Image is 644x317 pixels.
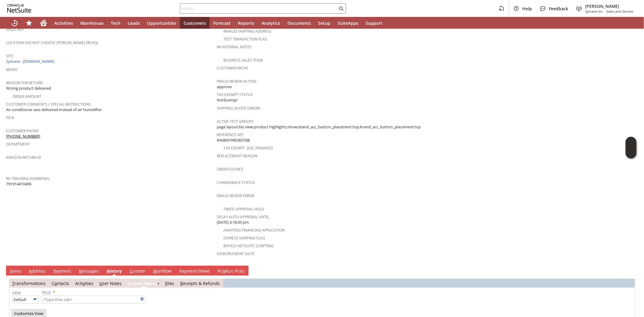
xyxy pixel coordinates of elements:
span: M [79,268,83,274]
a: Reason For Return [6,80,43,85]
span: Wrong product delivered [6,85,51,91]
a: RA Tracking Number(s) [6,176,50,181]
a: Support [362,17,386,29]
a: Documents [284,17,315,29]
a: Memo [6,67,18,72]
a: Sylvane - [DOMAIN_NAME] [6,59,56,64]
span: Reports [238,20,254,26]
a: Delay Auto-Approval Until [217,214,269,219]
span: I [10,268,11,274]
a: Address [27,268,47,275]
svg: Recent Records [11,19,18,27]
a: Timed Approval Hold [223,207,264,212]
a: Activities [51,17,77,29]
a: Analytics [258,17,284,29]
span: Sylvane Inc [585,9,603,14]
a: Chargeback Status [217,180,255,185]
a: Reference Key [217,132,244,137]
a: Department [6,142,30,147]
a: Field [42,290,51,295]
a: Messages [77,268,100,275]
a: Activities [75,280,93,286]
svg: Search [338,5,345,12]
a: PickRun Picks [216,268,246,275]
a: Leads [124,17,143,29]
a: Business Sales Team [223,58,263,63]
a: Amazon Return ID [6,155,41,160]
a: Receipts & Refunds [180,280,220,286]
span: approve [217,84,232,90]
a: Opportunities [143,17,180,29]
input: Search [180,5,338,12]
a: Setup [315,17,334,29]
div: Shortcuts [22,17,36,29]
a: Customer Niche [217,66,248,71]
a: History [105,268,123,275]
a: Fraud Review Action [217,79,256,84]
a: SuiteApps [334,17,362,29]
span: A [29,268,32,274]
a: Warehouse [77,17,107,29]
span: R [180,280,183,286]
a: Sales Rep [6,27,24,32]
a: Fraud Review Error [217,193,254,198]
a: Transformations [12,280,46,286]
span: Support [366,20,383,26]
a: Site [6,53,13,59]
a: Disbursement Date [217,251,255,256]
a: View [12,290,21,296]
a: Tech [107,17,124,29]
iframe: Click here to launch Oracle Guided Learning Help Panel [626,137,636,158]
a: Payment [52,268,72,275]
a: Test Transaction Flag [223,37,267,42]
span: [DATE] 3:18:35 pm [217,219,249,225]
span: W [153,268,157,274]
a: PO # [6,115,14,120]
span: [PERSON_NAME] [585,3,633,9]
a: Awaiting Financing Application [223,228,285,233]
a: Location (Do Not Choose [PERSON_NAME] or HQ) [6,40,98,45]
span: Documents [287,20,311,26]
span: k [223,268,225,274]
a: Bypass NetSuite Scripting [223,243,274,248]
input: <Type then tab> [42,296,146,303]
span: - [604,9,605,14]
span: Help [522,6,532,11]
a: Home [36,17,51,29]
a: [PHONE_NUMBER] [6,133,40,139]
a: Express Shipping Flag [223,235,265,241]
a: Order Amount [13,94,41,99]
a: Contacts [52,280,69,286]
span: Leads [128,20,140,26]
a: Shipping Quote Errors [217,106,261,111]
a: RA Internal Notes [217,44,252,50]
span: Forecast [213,20,231,26]
span: S [128,280,130,286]
span: C [130,268,133,274]
span: Setup [318,20,330,26]
a: Customer Comments / Special Instructions [6,102,91,107]
span: Warehouse [80,20,104,26]
span: U [99,280,102,286]
span: Customers [184,20,206,26]
span: H [107,268,110,274]
span: Oracle Guided Learning Widget. To move around, please hold and drag [626,148,636,159]
span: Tech [111,20,120,26]
a: User Notes [99,280,122,286]
svg: Home [40,19,47,27]
a: Order Source [217,167,244,172]
a: Replacement reason [217,153,257,158]
svg: Shortcuts [25,19,33,27]
span: Activities [54,20,73,26]
a: Tax Exempt. Doc Provided [223,146,273,151]
span: NotExempt [217,97,238,103]
a: Active Test Groups [217,119,254,124]
span: Opportunities [147,20,176,26]
a: System Notes [128,280,157,286]
input: Default [12,296,39,303]
a: Tax Exempt Status [217,92,253,97]
span: v [83,280,85,286]
a: Forecast [210,17,234,29]
span: P [53,268,56,274]
a: Unrolled view on [627,267,634,274]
